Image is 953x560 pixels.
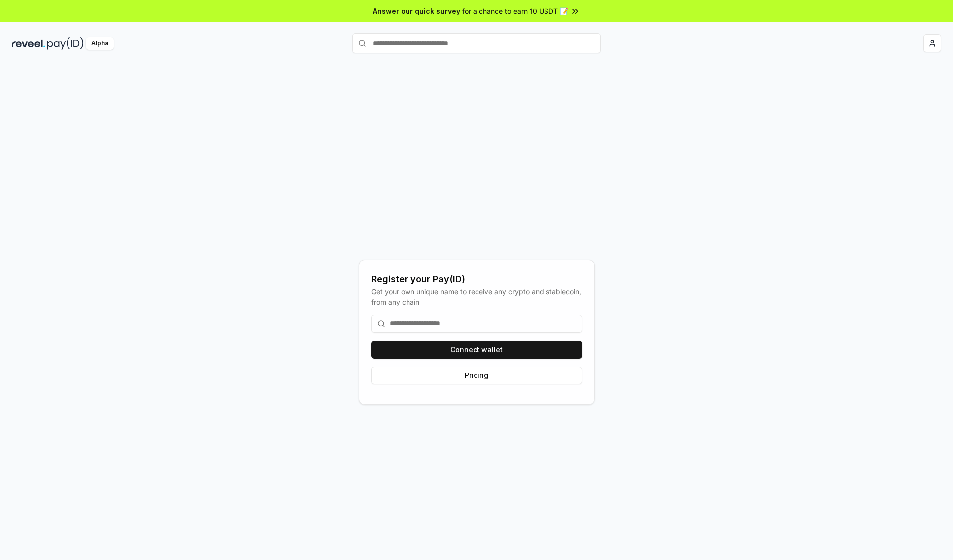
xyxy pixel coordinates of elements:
div: Get your own unique name to receive any crypto and stablecoin, from any chain [371,286,582,307]
button: Connect wallet [371,341,582,359]
img: pay_id [47,37,84,50]
div: Register your Pay(ID) [371,272,582,286]
div: Alpha [86,37,114,50]
span: Answer our quick survey [373,6,460,16]
span: for a chance to earn 10 USDT 📝 [462,6,568,16]
img: reveel_dark [12,37,45,50]
button: Pricing [371,367,582,384]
